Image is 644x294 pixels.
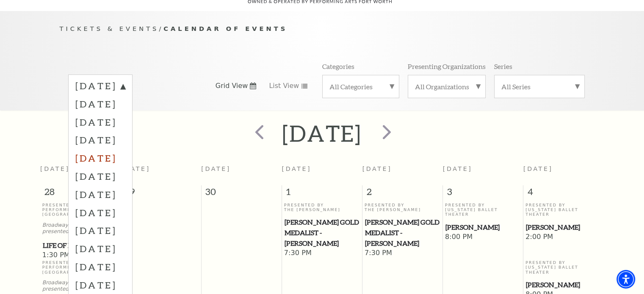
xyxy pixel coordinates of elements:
button: prev [243,118,274,148]
div: Accessibility Menu [616,270,635,289]
p: Presented By [US_STATE] Ballet Theater [525,260,602,275]
label: [DATE] [75,239,125,258]
p: Presented By Performing Arts [GEOGRAPHIC_DATA] [42,203,119,217]
span: [DATE] [282,165,311,172]
label: All Organizations [415,82,478,91]
span: 1 [282,185,362,202]
span: Calendar of Events [163,25,287,32]
label: [DATE] [75,95,125,113]
label: [DATE] [75,131,125,149]
p: Presenting Organizations [408,62,486,71]
span: 2:00 PM [525,233,602,242]
span: [DATE] [443,165,473,172]
p: Categories [322,62,354,71]
span: 28 [40,185,121,202]
p: Broadway at the Bass Series presented by PNC Bank [42,222,119,235]
span: [DATE] [121,165,150,172]
span: [PERSON_NAME] [526,280,601,290]
span: [DATE] [523,165,553,172]
p: Series [494,62,512,71]
button: next [370,118,401,148]
span: [PERSON_NAME] Gold Medalist - [PERSON_NAME] [365,217,440,248]
span: 29 [121,185,201,202]
p: Broadway at the Bass Series presented by PNC Bank [42,280,119,292]
span: Grid View [216,81,248,91]
a: Cliburn Gold Medalist - Aristo Sham [284,217,360,248]
span: 8:00 PM [445,233,521,242]
label: All Categories [329,82,392,91]
span: 3 [443,185,523,202]
label: [DATE] [75,185,125,203]
p: Presented By [US_STATE] Ballet Theater [525,203,602,217]
span: 2 [362,185,442,202]
label: [DATE] [75,221,125,239]
span: [DATE] [40,165,70,172]
label: [DATE] [75,113,125,131]
span: Tickets & Events [60,25,159,32]
span: Life of Pi [43,240,118,251]
span: List View [269,81,299,91]
label: All Series [501,82,578,91]
span: [PERSON_NAME] [445,222,521,233]
span: [DATE] [201,165,231,172]
span: 1:30 PM [42,251,119,260]
p: Presented By [US_STATE] Ballet Theater [445,203,521,217]
span: 30 [202,185,282,202]
span: [PERSON_NAME] [526,222,601,233]
label: [DATE] [75,203,125,222]
h2: [DATE] [282,120,362,147]
a: Peter Pan [525,222,602,233]
span: [DATE] [362,165,392,172]
label: [DATE] [75,167,125,185]
span: 7:30 PM [365,249,441,258]
span: 4 [523,185,604,202]
p: Presented By Performing Arts [GEOGRAPHIC_DATA] [42,260,119,275]
a: Peter Pan [445,222,521,233]
label: [DATE] [75,276,125,294]
p: / [60,24,585,34]
label: [DATE] [75,80,125,95]
span: 7:30 PM [284,249,360,258]
label: [DATE] [75,258,125,276]
a: Life of Pi [42,240,119,251]
a: Cliburn Gold Medalist - Aristo Sham [365,217,441,248]
p: Presented By The [PERSON_NAME] [284,203,360,212]
a: Peter Pan [525,280,602,290]
label: [DATE] [75,149,125,167]
span: [PERSON_NAME] Gold Medalist - [PERSON_NAME] [285,217,360,248]
p: Presented By The [PERSON_NAME] [365,203,441,212]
